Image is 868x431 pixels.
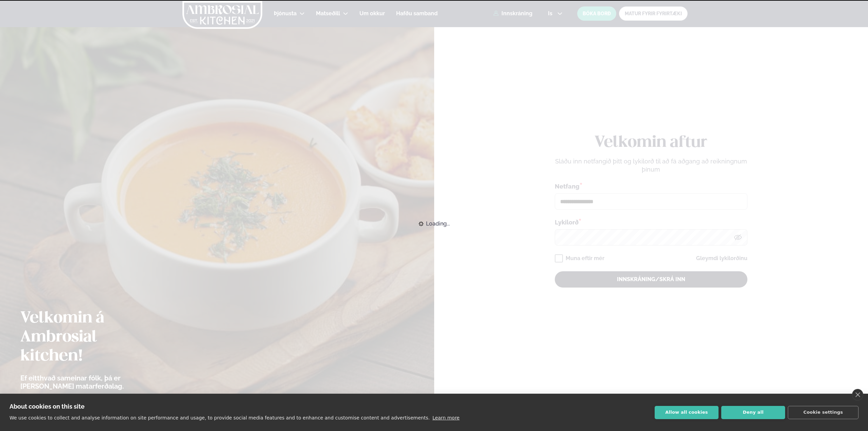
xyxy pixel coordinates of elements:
[721,406,785,419] button: Deny all
[788,406,858,419] button: Cookie settings
[10,403,85,410] strong: About cookies on this site
[655,406,719,419] button: Allow all cookies
[432,415,460,420] a: Learn more
[852,389,863,400] a: close
[426,216,450,231] span: Loading...
[10,415,430,420] p: We use cookies to collect and analyse information on site performance and usage, to provide socia...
